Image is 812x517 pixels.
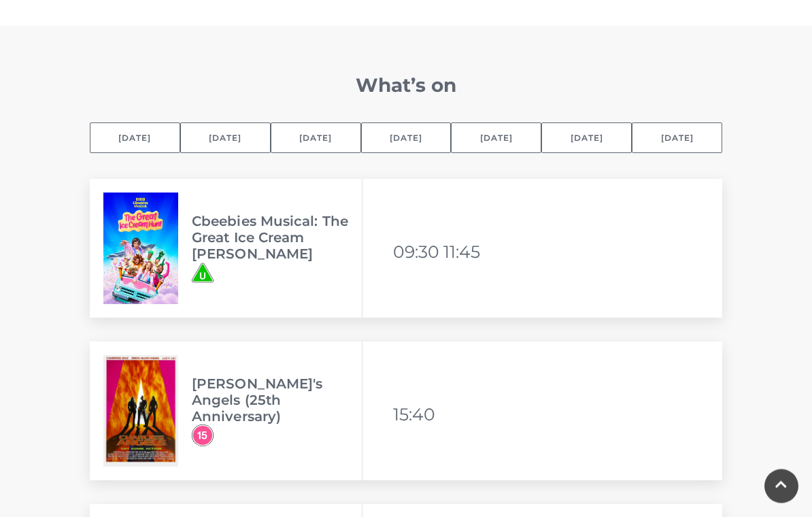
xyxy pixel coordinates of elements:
[271,123,361,154] button: [DATE]
[393,399,441,431] li: 15:40
[451,123,541,154] button: [DATE]
[443,236,491,269] li: 11:45
[361,123,452,154] button: [DATE]
[541,123,632,154] button: [DATE]
[393,236,441,269] li: 09:30
[192,214,362,263] h3: Cbeebies Musical: The Great Ice Cream [PERSON_NAME]
[632,123,722,154] button: [DATE]
[180,123,271,154] button: [DATE]
[90,123,180,154] button: [DATE]
[90,74,722,97] h2: What’s on
[192,376,362,425] h3: [PERSON_NAME]'s Angels (25th Anniversary)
